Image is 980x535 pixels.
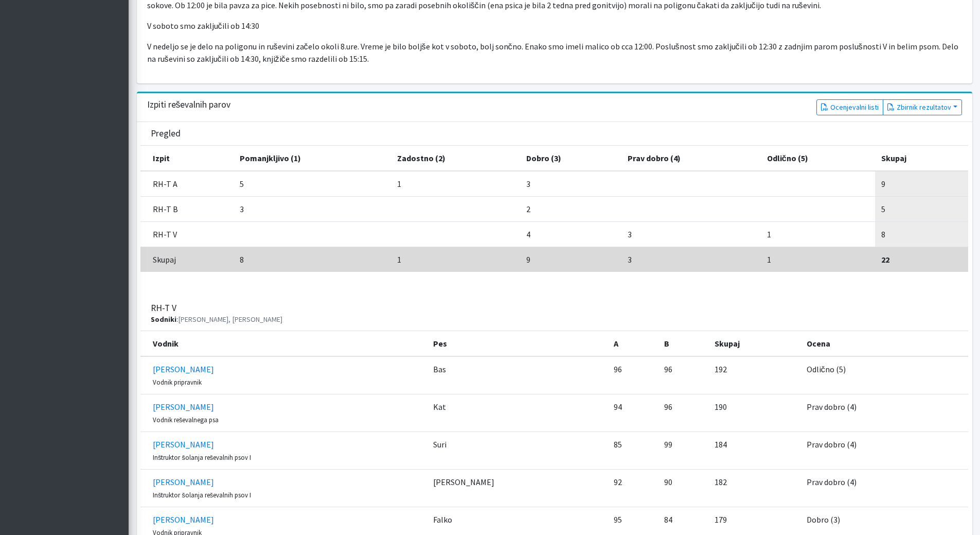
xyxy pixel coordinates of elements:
[875,146,968,171] th: Skupaj
[234,196,390,221] td: 3
[140,247,234,272] td: Skupaj
[621,247,761,272] td: 3
[875,221,968,247] td: 8
[234,146,390,171] th: Pomanjkljivo (1)
[151,128,181,139] h3: Pregled
[608,432,658,470] td: 85
[147,20,962,32] p: V soboto smo zaključili ob 14:30
[520,171,621,197] td: 3
[427,470,608,507] td: [PERSON_NAME]
[153,416,219,424] span: Vodnik reševalnega psa
[608,470,658,507] td: 92
[621,221,761,247] td: 3
[427,356,608,394] td: Bas
[153,439,214,450] a: [PERSON_NAME]
[391,247,521,272] td: 1
[708,394,800,432] td: 190
[153,514,214,525] a: [PERSON_NAME]
[621,146,761,171] th: Prav dobro (4)
[708,356,800,394] td: 192
[153,364,214,374] a: [PERSON_NAME]
[800,470,968,507] td: Prav dobro (4)
[153,378,202,386] span: Vodnik pripravnik
[140,196,234,221] td: RH-T B
[427,331,608,356] th: Pes
[140,171,234,197] td: RH-T A
[761,146,875,171] th: Odlično (5)
[151,303,282,324] h3: RH-T V
[234,171,390,197] td: 5
[658,356,708,394] td: 96
[391,146,521,171] th: Zadostno (2)
[658,432,708,470] td: 99
[391,171,521,197] td: 1
[520,247,621,272] td: 9
[708,432,800,470] td: 184
[178,315,282,324] span: [PERSON_NAME], [PERSON_NAME]
[658,470,708,507] td: 90
[708,331,800,356] th: Skupaj
[608,331,658,356] th: A
[147,99,231,110] h3: Izpiti reševalnih parov
[520,221,621,247] td: 4
[608,356,658,394] td: 96
[234,247,390,272] td: 8
[881,254,889,265] strong: 22
[427,394,608,432] td: Kat
[153,453,251,461] span: Inštruktor šolanja reševalnih psov I
[520,146,621,171] th: Dobro (3)
[140,221,234,247] td: RH-T V
[147,40,962,65] p: V nedeljo se je delo na poligonu in ruševini začelo okoli 8.ure. Vreme je bilo boljše kot v sobot...
[140,146,234,171] th: Izpit
[520,196,621,221] td: 2
[761,221,875,247] td: 1
[658,394,708,432] td: 96
[800,356,968,394] td: Odlično (5)
[151,315,282,324] small: :
[875,196,968,221] td: 5
[816,99,883,115] a: Ocenjevalni listi
[875,171,968,197] td: 9
[153,402,214,412] a: [PERSON_NAME]
[140,331,427,356] th: Vodnik
[761,247,875,272] td: 1
[800,432,968,470] td: Prav dobro (4)
[883,99,962,115] button: Zbirnik rezultatov
[658,331,708,356] th: B
[151,315,176,324] strong: Sodniki
[800,394,968,432] td: Prav dobro (4)
[427,432,608,470] td: Suri
[800,331,968,356] th: Ocena
[608,394,658,432] td: 94
[153,477,214,487] a: [PERSON_NAME]
[153,491,251,499] span: Inštruktor šolanja reševalnih psov I
[708,470,800,507] td: 182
